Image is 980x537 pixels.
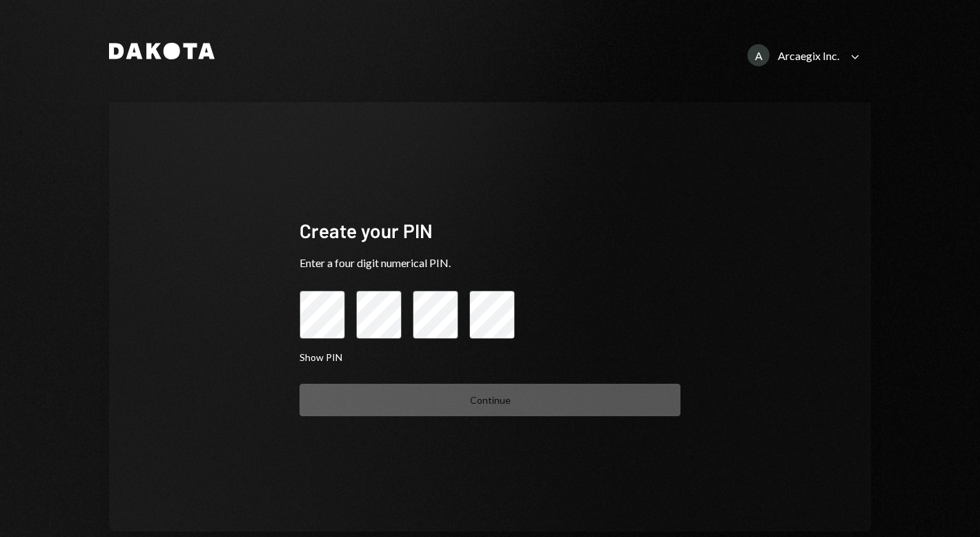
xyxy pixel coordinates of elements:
input: pin code 4 of 4 [469,291,515,339]
button: Show PIN [300,351,342,364]
div: Enter a four digit numerical PIN. [300,255,680,271]
div: Arcaegix Inc. [778,49,839,62]
input: pin code 3 of 4 [413,291,458,339]
div: Create your PIN [300,217,680,244]
div: A [747,44,770,66]
input: pin code 1 of 4 [300,291,345,339]
input: pin code 2 of 4 [356,291,402,339]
